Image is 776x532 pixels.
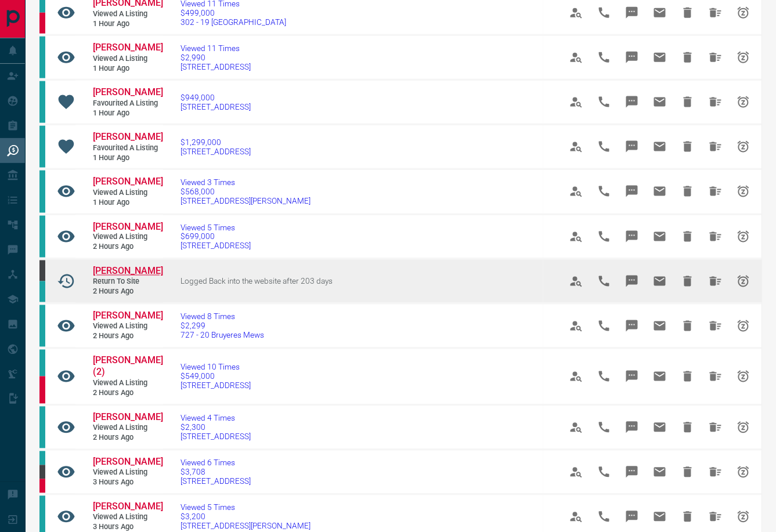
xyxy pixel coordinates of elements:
span: Viewed a Listing [93,513,163,523]
span: Call [590,458,618,486]
span: Return to Site [93,277,163,287]
span: [PERSON_NAME] (2) [93,355,163,378]
div: condos.ca [39,171,45,212]
a: [PERSON_NAME] [93,42,163,54]
a: [PERSON_NAME] [93,501,163,513]
a: [PERSON_NAME] [93,221,163,233]
span: Call [590,178,618,205]
span: [PERSON_NAME] [93,501,163,512]
span: Call [590,363,618,390]
span: Viewed 6 Times [181,458,251,468]
span: View Profile [562,312,590,340]
span: [STREET_ADDRESS] [181,241,251,251]
span: [STREET_ADDRESS] [181,147,251,156]
span: [STREET_ADDRESS] [181,477,251,486]
span: Viewed a Listing [93,9,163,19]
span: Hide [674,133,702,161]
span: Hide [674,312,702,340]
a: Viewed 3 Times$568,000[STREET_ADDRESS][PERSON_NAME] [181,178,311,205]
a: [PERSON_NAME] [93,412,163,424]
a: [PERSON_NAME] [93,131,163,143]
div: property.ca [39,377,45,403]
span: Snooze [730,44,757,71]
span: 302 - 19 [GEOGRAPHIC_DATA] [181,17,286,27]
span: 2 hours ago [93,433,163,443]
div: property.ca [39,13,45,34]
span: [PERSON_NAME] [93,310,163,321]
span: Viewed 3 Times [181,178,311,187]
span: Hide All from Lauren Kichler [702,133,730,161]
span: 3 hours ago [93,478,163,488]
span: $2,300 [181,423,251,432]
a: Viewed 4 Times$2,300[STREET_ADDRESS] [181,414,251,441]
div: condos.ca [39,126,45,168]
span: Hide [674,267,702,295]
span: Hide All from Derek Luk [702,312,730,340]
span: Hide [674,458,702,486]
span: View Profile [562,414,590,441]
a: Viewed 6 Times$3,708[STREET_ADDRESS] [181,458,251,486]
span: Hide All from Jay Irving [702,267,730,295]
span: Viewed a Listing [93,188,163,198]
span: Hide All from Balraj Sekhon [702,223,730,251]
span: Hide All from Raghav Gupta (2) [702,363,730,390]
span: Viewed 5 Times [181,503,311,512]
span: Snooze [730,363,757,390]
div: condos.ca [39,81,45,123]
span: Snooze [730,133,757,161]
span: Message [618,178,646,205]
a: [PERSON_NAME] (2) [93,355,163,379]
span: Call [590,44,618,71]
div: condos.ca [39,305,45,347]
a: Viewed 5 Times$3,200[STREET_ADDRESS][PERSON_NAME] [181,503,311,531]
span: 1 hour ago [93,19,163,29]
span: Viewed a Listing [93,379,163,389]
span: $699,000 [181,232,251,241]
span: [PERSON_NAME] [93,176,163,187]
a: Viewed 8 Times$2,299727 - 20 Bruyeres Mews [181,312,264,340]
span: Message [618,312,646,340]
span: View Profile [562,178,590,205]
span: Viewed a Listing [93,424,163,433]
span: $1,299,000 [181,137,251,147]
span: Viewed a Listing [93,233,163,243]
div: condos.ca [39,281,45,302]
a: $949,000[STREET_ADDRESS] [181,93,251,111]
a: [PERSON_NAME] [93,457,163,469]
span: [PERSON_NAME] [93,86,163,97]
span: [STREET_ADDRESS] [181,62,251,71]
span: Viewed 11 Times [181,44,251,53]
span: View Profile [562,133,590,161]
span: Snooze [730,458,757,486]
span: Email [646,363,674,390]
span: 2 hours ago [93,287,163,297]
span: [PERSON_NAME] [93,266,163,277]
span: 1 hour ago [93,153,163,163]
span: Viewed a Listing [93,322,163,332]
span: 727 - 20 Bruyeres Mews [181,331,264,340]
a: Viewed 10 Times$549,000[STREET_ADDRESS] [181,363,251,390]
a: $1,299,000[STREET_ADDRESS] [181,137,251,156]
span: $949,000 [181,93,251,102]
span: Message [618,363,646,390]
span: Logged Back into the website after 203 days [181,277,333,286]
a: Viewed 11 Times$2,990[STREET_ADDRESS] [181,44,251,71]
span: Snooze [730,312,757,340]
span: Email [646,88,674,116]
span: $2,990 [181,53,251,62]
span: Message [618,44,646,71]
span: $3,708 [181,468,251,477]
span: Call [590,267,618,295]
span: Email [646,223,674,251]
span: 2 hours ago [93,243,163,252]
div: property.ca [39,479,45,493]
span: Message [618,133,646,161]
span: Viewed a Listing [93,54,163,64]
span: Viewed 5 Times [181,223,251,232]
span: Snooze [730,223,757,251]
span: Email [646,312,674,340]
div: condos.ca [39,407,45,448]
span: Call [590,133,618,161]
span: 1 hour ago [93,64,163,74]
span: Email [646,503,674,531]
